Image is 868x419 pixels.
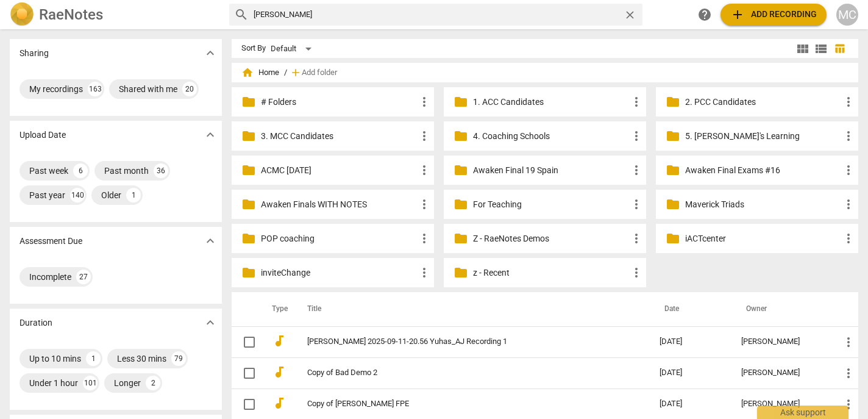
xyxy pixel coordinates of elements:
span: folder [241,265,256,280]
button: Show more [201,313,219,332]
span: more_vert [417,231,432,246]
p: Awaken Finals WITH NOTES [261,198,417,211]
div: 1 [126,188,141,202]
p: 1. ACC Candidates [473,96,629,109]
span: folder [241,95,256,109]
span: folder [666,95,680,109]
span: more_vert [841,335,856,349]
div: Past week [29,165,68,177]
span: view_list [814,41,828,56]
a: Copy of Bad Demo 2 [307,368,616,378]
p: 3. MCC Candidates [261,130,417,143]
span: more_vert [629,95,644,109]
th: Title [293,292,650,326]
div: 79 [171,351,186,366]
button: Table view [830,40,848,58]
div: 140 [70,188,85,202]
p: ACMC June 2025 [261,164,417,177]
span: more_vert [629,197,644,212]
div: 27 [76,270,91,284]
p: Upload Date [20,129,66,141]
button: Show more [201,126,219,144]
span: folder [454,197,468,212]
span: search [234,7,249,22]
div: Incomplete [29,271,71,283]
th: Type [262,292,293,326]
p: Z - RaeNotes Demos [473,232,629,245]
div: Up to 10 mins [29,353,81,365]
span: more_vert [841,397,856,412]
span: add [730,7,745,22]
span: more_vert [841,163,856,177]
span: more_vert [417,265,432,280]
span: close [624,9,636,21]
div: [PERSON_NAME] [741,399,822,409]
span: expand_more [203,46,218,60]
p: 5. Matthew's Learning [685,130,841,143]
span: expand_more [203,127,218,142]
p: Awaken Final Exams #16 [685,164,841,177]
div: Sort By [241,44,266,53]
span: more_vert [417,95,432,109]
div: 101 [83,376,98,390]
div: Under 1 hour [29,377,78,389]
p: # Folders [261,96,417,109]
span: more_vert [841,231,856,246]
button: Upload [720,4,827,26]
div: Past month [104,165,149,177]
div: 20 [182,82,197,96]
span: more_vert [417,163,432,177]
span: folder [666,129,680,143]
span: folder [454,231,468,246]
button: List view [812,40,830,58]
span: more_vert [629,129,644,143]
input: Search [254,5,619,24]
div: Default [271,39,316,59]
span: more_vert [417,129,432,143]
p: iACTcenter [685,232,841,245]
div: 2 [146,376,160,390]
span: add [290,66,302,79]
span: audiotrack [272,365,286,379]
div: Longer [114,377,141,389]
div: Less 30 mins [117,353,166,365]
p: Duration [20,317,52,329]
span: audiotrack [272,396,286,410]
span: more_vert [417,197,432,212]
p: Awaken Final 19 Spain [473,164,629,177]
p: For Teaching [473,198,629,211]
span: folder [666,197,680,212]
span: more_vert [629,163,644,177]
span: home [241,66,254,79]
p: Maverick Triads [685,198,841,211]
div: 1 [86,351,101,366]
span: expand_more [203,315,218,330]
p: inviteChange [261,267,417,279]
p: Assessment Due [20,235,82,248]
div: MC [836,4,858,26]
div: 163 [88,82,102,96]
span: folder [454,95,468,109]
span: folder [241,129,256,143]
th: Date [650,292,731,326]
div: My recordings [29,83,83,95]
span: folder [666,231,680,246]
span: audiotrack [272,334,286,348]
div: Shared with me [119,83,177,95]
div: [PERSON_NAME] [741,337,822,346]
span: more_vert [629,231,644,246]
a: Help [694,4,716,26]
h2: RaeNotes [39,6,103,23]
span: folder [454,129,468,143]
div: 36 [154,163,168,178]
span: / [284,68,287,77]
span: folder [241,197,256,212]
span: folder [241,231,256,246]
span: folder [454,265,468,280]
span: expand_more [203,234,218,248]
span: view_module [795,41,810,56]
div: Older [101,189,121,201]
span: more_vert [841,129,856,143]
div: Ask support [757,406,848,419]
button: Show more [201,44,219,62]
